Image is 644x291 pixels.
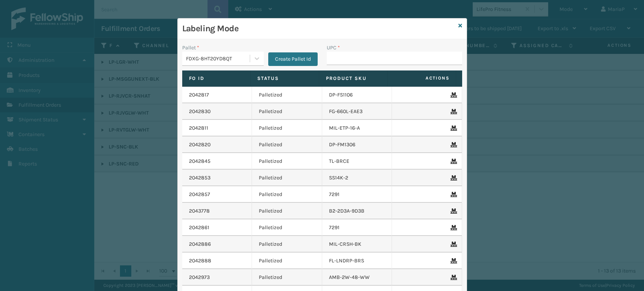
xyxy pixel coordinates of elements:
[182,23,455,34] h3: Labeling Mode
[450,258,455,263] i: Remove From Pallet
[252,219,322,236] td: Palletized
[322,103,392,120] td: FG-660L-EAE3
[322,87,392,103] td: DP-FS1106
[252,120,322,136] td: Palletized
[189,274,210,281] a: 2042973
[450,242,455,247] i: Remove From Pallet
[268,52,318,66] button: Create Pallet Id
[450,275,455,280] i: Remove From Pallet
[252,203,322,219] td: Palletized
[189,257,211,265] a: 2042888
[252,103,322,120] td: Palletized
[189,174,211,182] a: 2042853
[322,203,392,219] td: B2-2D3A-9D3B
[390,72,454,84] span: Actions
[450,225,455,230] i: Remove From Pallet
[252,269,322,286] td: Palletized
[322,170,392,186] td: SS14K-2
[322,236,392,253] td: MIL-CRSH-BK
[322,186,392,203] td: 7291
[189,191,210,198] a: 2042857
[322,153,392,170] td: TL-BRCE
[186,55,251,63] div: FDXG-8HT20YD8QT
[189,141,211,149] a: 2042820
[322,269,392,286] td: AMB-2W-48-WW
[189,75,244,82] label: Fo Id
[327,44,340,52] label: UPC
[189,224,209,231] a: 2042861
[189,240,211,248] a: 2042886
[189,158,211,165] a: 2042845
[252,153,322,170] td: Palletized
[322,253,392,269] td: FL-LNDRP-BRS
[252,236,322,253] td: Palletized
[252,136,322,153] td: Palletized
[189,108,211,115] a: 2042830
[182,44,199,52] label: Pallet
[450,109,455,114] i: Remove From Pallet
[189,207,210,215] a: 2043778
[252,186,322,203] td: Palletized
[257,75,312,82] label: Status
[322,120,392,136] td: MIL-ETP-16-A
[450,142,455,147] i: Remove From Pallet
[450,92,455,98] i: Remove From Pallet
[326,75,381,82] label: Product SKU
[252,253,322,269] td: Palletized
[252,170,322,186] td: Palletized
[322,219,392,236] td: 7291
[450,192,455,197] i: Remove From Pallet
[450,208,455,214] i: Remove From Pallet
[450,159,455,164] i: Remove From Pallet
[189,91,209,99] a: 2042817
[189,124,208,132] a: 2042811
[450,126,455,131] i: Remove From Pallet
[450,175,455,181] i: Remove From Pallet
[322,136,392,153] td: DP-FM1306
[252,87,322,103] td: Palletized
